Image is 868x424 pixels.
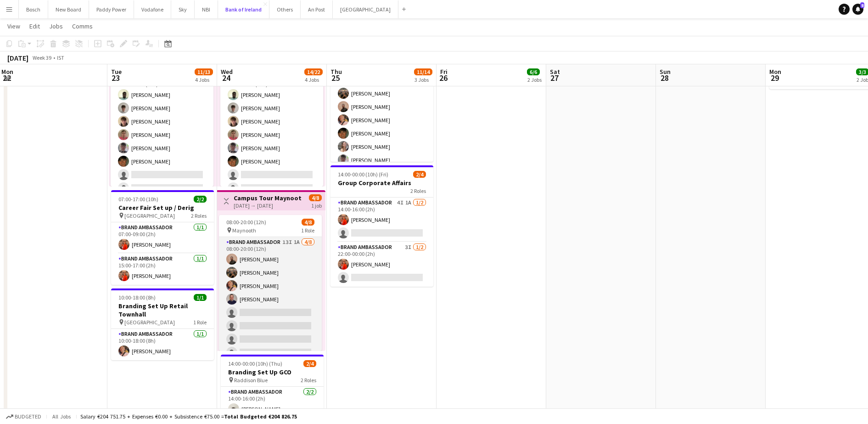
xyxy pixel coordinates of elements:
span: 10:00-18:00 (8h) [118,294,156,301]
app-job-card: 08:00-18:00 (10h)6/8 TUD1 RoleBrand Ambassador7I6/808:00-18:00 (10h)[PERSON_NAME][PERSON_NAME][PE... [220,51,323,187]
div: 4 Jobs [305,76,322,83]
div: Salary €204 751.75 + Expenses €0.00 + Subsistence €75.00 = [80,413,297,420]
app-card-role: Brand Ambassador1/115:00-17:00 (2h)[PERSON_NAME] [111,254,214,285]
span: 11/13 [195,68,213,75]
app-card-role: Brand Ambassador4I1A1/214:00-16:00 (2h)[PERSON_NAME] [330,198,433,242]
span: 8 [860,2,864,8]
div: 1 job [311,201,322,209]
span: Maynooth [232,227,256,234]
app-job-card: 10:00-18:00 (8h)1/1Branding Set Up Retail Townhall [GEOGRAPHIC_DATA]1 RoleBrand Ambassador1/110:0... [111,288,214,360]
span: 2/2 [194,196,207,203]
span: 2/4 [303,360,316,367]
div: [DATE] [7,53,28,62]
span: 24 [219,73,233,83]
button: Paddy Power [89,0,134,18]
app-card-role: Brand Ambassador1/110:00-18:00 (8h)[PERSON_NAME] [111,329,214,360]
span: 29 [768,73,781,83]
span: 1 Role [301,227,314,234]
app-card-role: Brand Ambassador13I1A4/808:00-20:00 (12h)[PERSON_NAME][PERSON_NAME][PERSON_NAME][PERSON_NAME] [219,237,322,362]
a: Jobs [45,20,67,32]
span: Jobs [49,22,63,30]
app-job-card: 14:00-00:00 (10h) (Fri)2/4Group Corporate Affairs2 RolesBrand Ambassador4I1A1/214:00-16:00 (2h)[P... [330,165,433,287]
span: 23 [110,73,122,83]
a: Edit [26,20,44,32]
span: Fri [440,68,448,76]
span: 11/14 [414,68,432,75]
div: 3 Jobs [414,76,432,83]
span: Mon [769,68,781,76]
div: 4 Jobs [195,76,213,83]
span: 25 [329,73,342,83]
span: All jobs [50,413,73,420]
button: New Board [48,0,89,18]
span: Mon [1,68,13,76]
span: 4/8 [302,219,314,226]
span: 1 Role [193,319,207,326]
span: Week 39 [30,54,53,61]
span: View [7,22,20,30]
span: 6/6 [527,68,540,75]
div: [DATE] → [DATE] [234,202,302,209]
button: Bosch [19,0,48,18]
span: Wed [221,68,233,76]
span: 2 Roles [191,212,207,219]
app-card-role: Brand Ambassador3I1/222:00-00:00 (2h)[PERSON_NAME] [330,242,433,287]
div: IST [57,54,64,61]
span: 07:00-17:00 (10h) [118,196,158,203]
span: Budgeted [15,413,41,420]
span: 4/8 [309,194,322,201]
app-job-card: 08:00-18:00 (10h)6/8 TUD1 RoleBrand Ambassador7I6/808:00-18:00 (10h)[PERSON_NAME][PERSON_NAME][PE... [111,51,213,187]
a: View [4,20,24,32]
button: Sky [171,0,195,18]
h3: Branding Set Up Retail Townhall [111,302,214,318]
div: 2 Jobs [527,76,542,83]
button: NBI [195,0,218,18]
span: 14/22 [304,68,323,75]
button: An Post [301,0,333,18]
span: Comms [72,22,93,30]
span: 2 Roles [410,187,426,194]
a: 8 [852,4,863,15]
app-card-role: Brand Ambassador7I6/808:00-18:00 (10h)[PERSON_NAME][PERSON_NAME][PERSON_NAME][PERSON_NAME][PERSON... [111,73,213,197]
button: [GEOGRAPHIC_DATA] [333,0,398,18]
button: Budgeted [5,412,43,422]
h3: Career Fair Set up / Derig [111,204,214,212]
span: Sat [550,68,560,76]
span: 28 [658,73,671,83]
span: [GEOGRAPHIC_DATA] [124,212,175,219]
app-card-role: Brand Ambassador4I2A7/808:00-20:00 (12h)[PERSON_NAME][PERSON_NAME][PERSON_NAME][PERSON_NAME][PERS... [330,58,433,182]
app-card-role: Brand Ambassador1/107:00-09:00 (2h)[PERSON_NAME] [111,222,214,254]
button: Others [269,0,301,18]
span: [GEOGRAPHIC_DATA] [124,319,175,326]
h3: Group Corporate Affairs [330,179,433,187]
span: 2/4 [413,171,426,178]
span: Raddison Blue [234,377,268,384]
span: Thu [330,68,342,76]
span: Edit [29,22,40,30]
app-job-card: 08:00-20:00 (12h)4/8 Maynooth1 RoleBrand Ambassador13I1A4/808:00-20:00 (12h)[PERSON_NAME][PERSON_... [219,215,322,351]
app-job-card: 08:00-20:00 (12h)7/8Campus Tour NUIG NUIG1 RoleBrand Ambassador4I2A7/808:00-20:00 (12h)[PERSON_NA... [330,26,433,162]
span: 2 Roles [301,377,316,384]
span: Sun [660,68,671,76]
span: Tue [111,68,122,76]
span: Total Budgeted €204 826.75 [224,413,297,420]
span: 14:00-00:00 (10h) (Thu) [228,360,282,367]
span: 1/1 [194,294,207,301]
span: 27 [549,73,560,83]
button: Vodafone [134,0,171,18]
app-job-card: 07:00-17:00 (10h)2/2Career Fair Set up / Derig [GEOGRAPHIC_DATA]2 RolesBrand Ambassador1/107:00-0... [111,190,214,285]
h3: Branding Set Up GCO [221,368,324,376]
button: Bank of Ireland [218,0,269,18]
h3: Campus Tour Maynooth [234,194,302,202]
span: 08:00-20:00 (12h) [226,219,266,226]
span: 14:00-00:00 (10h) (Fri) [338,171,388,178]
a: Comms [68,20,96,32]
app-card-role: Brand Ambassador7I6/808:00-18:00 (10h)[PERSON_NAME][PERSON_NAME][PERSON_NAME][PERSON_NAME][PERSON... [220,73,323,197]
